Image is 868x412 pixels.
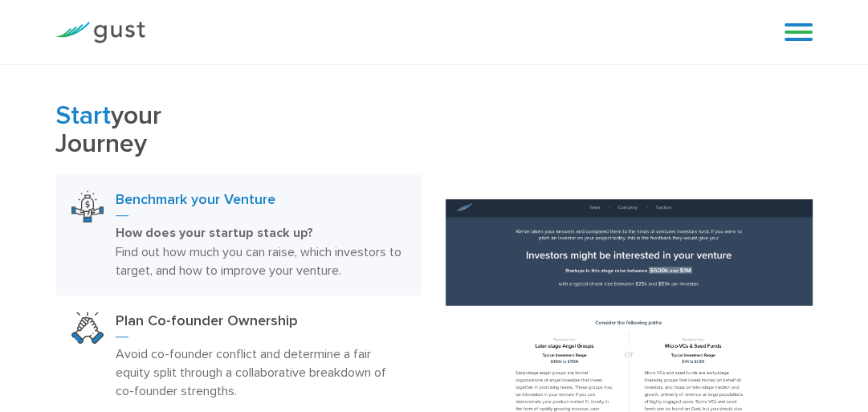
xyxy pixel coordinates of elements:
[116,312,405,337] h3: Plan Co-founder Ownership
[116,345,405,400] p: Avoid co-founder conflict and determine a fair equity split through a collaborative breakdown of ...
[71,312,104,344] img: Plan Co Founder Ownership
[55,102,422,158] h2: your Journey
[116,244,401,278] span: Find out how much you can raise, which investors to target, and how to improve your venture.
[71,190,104,222] img: Benchmark Your Venture
[55,22,145,43] img: Gust Logo
[116,190,405,216] h3: Benchmark your Venture
[55,100,111,131] span: Start
[116,225,313,241] strong: How does your startup stack up?
[55,174,422,296] a: Benchmark Your VentureBenchmark your VentureHow does your startup stack up? Find out how much you...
